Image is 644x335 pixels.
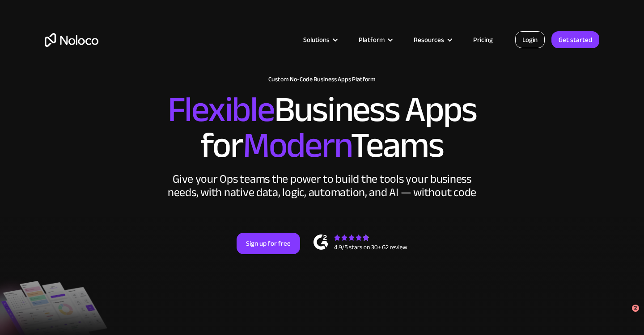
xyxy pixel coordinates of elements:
[462,34,504,46] a: Pricing
[165,172,479,199] div: Give your Ops teams the power to build the tools your business needs, with native data, logic, au...
[632,305,639,312] span: 2
[414,34,444,46] div: Resources
[45,92,599,163] h2: Business Apps for Teams
[515,31,545,48] a: Login
[243,112,351,179] span: Modern
[614,305,635,326] iframe: Intercom live chat
[551,31,599,48] a: Get started
[347,34,402,46] div: Platform
[359,34,385,46] div: Platform
[237,233,300,254] a: Sign up for free
[168,76,274,143] span: Flexible
[292,34,347,46] div: Solutions
[303,34,330,46] div: Solutions
[402,34,462,46] div: Resources
[45,33,98,47] a: home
